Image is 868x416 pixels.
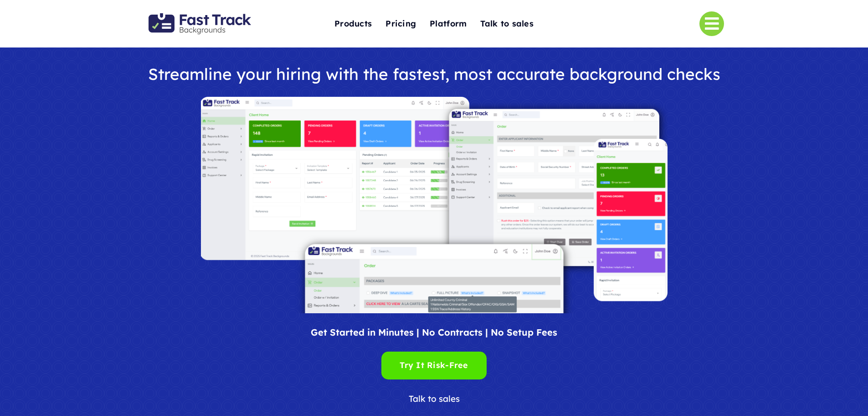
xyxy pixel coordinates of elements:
[480,17,534,31] span: Talk to sales
[430,14,467,34] a: Platform
[149,13,251,34] img: Fast Track Backgrounds Logo
[138,65,730,83] h1: Streamline your hiring with the fastest, most accurate background checks
[311,326,557,338] span: Get Started in Minutes | No Contracts | No Setup Fees
[400,358,468,373] span: Try It Risk-Free
[385,17,416,31] span: Pricing
[149,12,251,22] a: Fast Track Backgrounds Logo
[385,14,416,34] a: Pricing
[334,17,372,31] span: Products
[409,393,460,404] span: Talk to sales
[480,14,534,34] a: Talk to sales
[201,97,668,313] img: Fast Track Backgrounds Platform
[699,11,724,36] a: Link to #
[409,394,460,404] a: Talk to sales
[430,17,467,31] span: Platform
[381,352,486,379] a: Try It Risk-Free
[289,1,579,47] nav: One Page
